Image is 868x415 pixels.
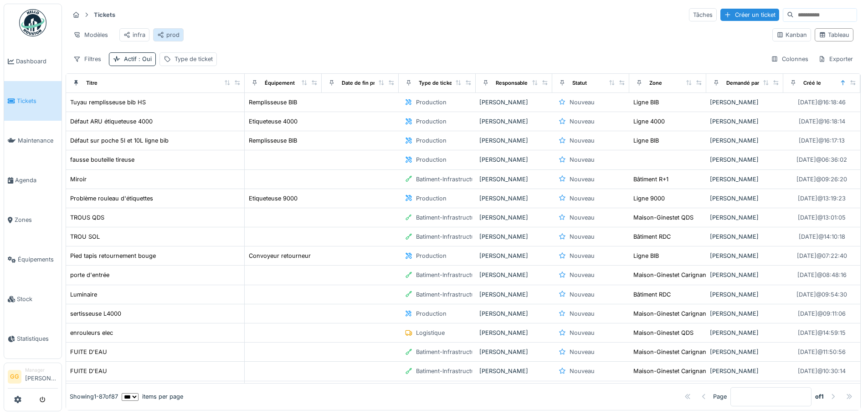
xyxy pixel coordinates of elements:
[776,31,807,39] div: Kanban
[570,232,595,241] div: Nouveau
[633,290,671,299] div: Bâtiment RDC
[798,367,846,375] div: [DATE] @ 10:30:14
[479,194,549,203] div: [PERSON_NAME]
[137,56,152,62] span: : Oui
[798,309,846,318] div: [DATE] @ 09:11:06
[479,213,549,222] div: [PERSON_NAME]
[19,9,46,36] img: Badge_color-CXgf-gQk.svg
[570,155,595,164] div: Nouveau
[633,309,706,318] div: Maison-Ginestet Carignan
[4,41,62,81] a: Dashboard
[570,271,595,279] div: Nouveau
[70,175,87,184] div: Miroir
[710,155,780,164] div: [PERSON_NAME]
[633,367,706,375] div: Maison-Ginestet Carignan
[70,155,134,164] div: fausse bouteille tireuse
[416,348,480,356] div: Batiment-Infrastructure
[479,136,549,145] div: [PERSON_NAME]
[798,348,846,356] div: [DATE] @ 11:50:56
[70,98,146,107] div: Tuyau remplisseuse bib HS
[633,194,665,203] div: Ligne 9000
[710,232,780,241] div: [PERSON_NAME]
[570,117,595,126] div: Nouveau
[416,136,447,145] div: Production
[570,251,595,260] div: Nouveau
[18,255,58,264] span: Équipements
[570,213,595,222] div: Nouveau
[797,271,847,279] div: [DATE] @ 08:48:16
[70,328,113,337] div: enrouleurs elec
[633,251,659,260] div: Ligne BIB
[710,175,780,184] div: [PERSON_NAME]
[798,213,846,222] div: [DATE] @ 13:01:05
[416,367,480,375] div: Batiment-Infrastructure
[797,251,847,260] div: [DATE] @ 07:22:40
[767,52,812,66] div: Colonnes
[416,117,447,126] div: Production
[70,251,156,260] div: Pied tapis retournement bouge
[798,328,846,337] div: [DATE] @ 14:59:15
[799,136,845,145] div: [DATE] @ 16:17:13
[70,194,153,203] div: Problème rouleau d'étiquettes
[710,348,780,356] div: [PERSON_NAME]
[17,97,58,105] span: Tickets
[819,31,849,39] div: Tableau
[175,55,213,63] div: Type de ticket
[570,136,595,145] div: Nouveau
[570,194,595,203] div: Nouveau
[796,155,847,164] div: [DATE] @ 06:36:02
[17,295,58,303] span: Stock
[814,52,857,66] div: Exporter
[249,251,311,260] div: Convoyeur retourneur
[416,175,480,184] div: Batiment-Infrastructure
[70,213,104,222] div: TROUS QDS
[4,200,62,240] a: Zones
[570,348,595,356] div: Nouveau
[249,117,298,126] div: Etiqueteuse 4000
[416,194,447,203] div: Production
[8,367,58,389] a: GG Manager[PERSON_NAME]
[8,370,21,384] li: GG
[710,136,780,145] div: [PERSON_NAME]
[633,136,659,145] div: Ligne BIB
[416,271,480,279] div: Batiment-Infrastructure
[710,309,780,318] div: [PERSON_NAME]
[570,309,595,318] div: Nouveau
[416,290,480,299] div: Batiment-Infrastructure
[122,392,183,401] div: items per page
[70,309,121,318] div: sertisseuse L4000
[726,79,759,87] div: Demandé par
[70,392,118,401] div: Showing 1 - 87 of 87
[419,79,454,87] div: Type de ticket
[633,271,706,279] div: Maison-Ginestet Carignan
[70,271,109,279] div: porte d'entrée
[25,367,58,374] div: Manager
[416,155,447,164] div: Production
[479,251,549,260] div: [PERSON_NAME]
[70,290,97,299] div: Luminaire
[416,232,480,241] div: Batiment-Infrastructure
[710,194,780,203] div: [PERSON_NAME]
[249,98,297,107] div: Remplisseuse BIB
[798,98,846,107] div: [DATE] @ 16:18:46
[479,98,549,107] div: [PERSON_NAME]
[710,328,780,337] div: [PERSON_NAME]
[710,98,780,107] div: [PERSON_NAME]
[570,367,595,375] div: Nouveau
[16,57,58,66] span: Dashboard
[479,309,549,318] div: [PERSON_NAME]
[710,367,780,375] div: [PERSON_NAME]
[815,392,824,401] strong: of 1
[69,52,105,66] div: Filtres
[710,251,780,260] div: [PERSON_NAME]
[479,175,549,184] div: [PERSON_NAME]
[713,392,727,401] div: Page
[265,79,295,87] div: Équipement
[416,309,447,318] div: Production
[342,79,388,87] div: Date de fin prévue
[710,271,780,279] div: [PERSON_NAME]
[570,328,595,337] div: Nouveau
[479,117,549,126] div: [PERSON_NAME]
[4,160,62,200] a: Agenda
[157,31,180,39] div: prod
